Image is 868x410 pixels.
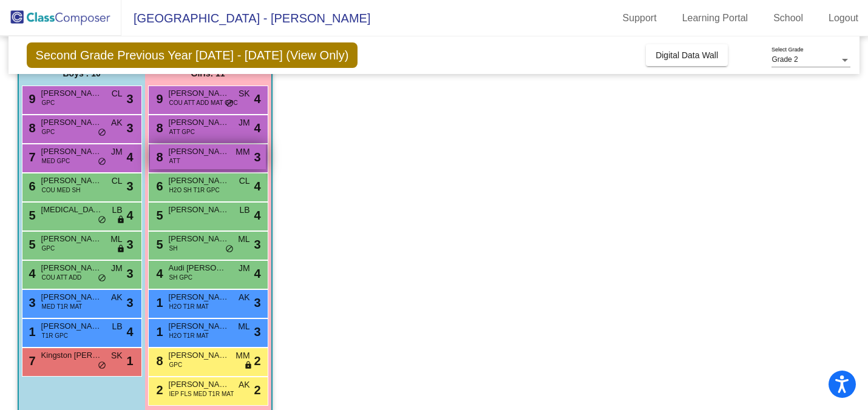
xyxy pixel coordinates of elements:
[236,146,249,158] span: MM
[42,302,83,311] span: MED T1R MAT
[42,186,81,195] span: COU MED SH
[126,206,133,224] span: 4
[126,119,133,137] span: 3
[236,349,249,362] span: MM
[41,320,102,332] span: [PERSON_NAME]
[169,116,229,129] span: [PERSON_NAME]
[169,378,229,391] span: [PERSON_NAME]
[239,116,250,129] span: JM
[98,274,106,283] span: do_not_disturb_alt
[154,325,163,338] span: 1
[169,349,229,361] span: [PERSON_NAME]
[169,302,209,311] span: H2O T1R MAT
[154,238,163,251] span: 5
[126,323,133,341] span: 4
[126,148,133,166] span: 4
[254,206,260,224] span: 4
[26,325,36,338] span: 1
[26,296,36,309] span: 3
[126,177,133,195] span: 3
[42,331,68,340] span: T1R GPC
[244,361,253,371] span: lock
[169,262,229,274] span: Audi [PERSON_NAME]
[254,148,260,166] span: 3
[126,235,133,254] span: 3
[169,291,229,303] span: [PERSON_NAME]
[117,244,125,254] span: lock
[764,8,813,28] a: School
[238,320,249,333] span: ML
[41,233,102,245] span: [PERSON_NAME]
[26,150,36,164] span: 7
[239,204,249,217] span: LB
[225,99,234,109] span: do_not_disturb_alt
[41,204,102,216] span: [MEDICAL_DATA][PERSON_NAME]
[126,264,133,283] span: 3
[254,294,260,312] span: 3
[42,273,82,282] span: COU ATT ADD
[169,127,195,136] span: ATT GPC
[154,267,163,280] span: 4
[111,146,123,158] span: JM
[169,186,220,195] span: H2O SH T1R GPC
[238,233,249,246] span: ML
[169,156,180,166] span: ATT
[112,175,123,187] span: CL
[169,244,178,253] span: SH
[239,378,250,391] span: AK
[154,209,163,222] span: 5
[254,352,260,370] span: 2
[656,50,718,60] span: Digital Data Wall
[26,267,36,280] span: 4
[42,244,55,253] span: GPC
[169,389,234,398] span: IEP FLS MED T1R MAT
[169,204,229,216] span: [PERSON_NAME]
[239,291,250,304] span: AK
[646,44,728,66] button: Digital Data Wall
[26,238,36,251] span: 5
[254,119,260,137] span: 4
[239,262,250,275] span: JM
[154,180,163,193] span: 6
[42,156,70,166] span: MED GPC
[254,90,260,108] span: 4
[154,296,163,309] span: 1
[154,121,163,135] span: 8
[673,8,758,28] a: Learning Portal
[112,320,122,333] span: LB
[112,87,123,100] span: CL
[110,233,122,246] span: ML
[98,128,106,138] span: do_not_disturb_alt
[154,383,163,397] span: 2
[26,209,36,222] span: 5
[42,127,55,136] span: GPC
[26,180,36,193] span: 6
[169,233,229,245] span: [PERSON_NAME]
[98,157,106,167] span: do_not_disturb_alt
[41,146,102,158] span: [PERSON_NAME]
[41,116,102,129] span: [PERSON_NAME]
[111,291,123,304] span: AK
[26,354,36,368] span: 7
[121,8,370,28] span: [GEOGRAPHIC_DATA] - [PERSON_NAME]
[771,55,798,64] span: Grade 2
[169,273,192,282] span: SH GPC
[169,175,229,187] span: [PERSON_NAME]
[41,175,102,187] span: [PERSON_NAME]
[239,175,250,187] span: CL
[111,116,123,129] span: AK
[169,331,209,340] span: H2O T1R MAT
[254,264,260,283] span: 4
[169,98,238,107] span: COU ATT ADD MAT GPC
[98,361,106,371] span: do_not_disturb_alt
[254,177,260,195] span: 4
[98,215,106,225] span: do_not_disturb_alt
[154,92,163,106] span: 9
[126,352,133,370] span: 1
[111,349,123,362] span: SK
[126,90,133,108] span: 3
[254,235,260,254] span: 3
[239,87,250,100] span: SK
[41,349,102,361] span: Kingston [PERSON_NAME]
[169,146,229,158] span: [PERSON_NAME]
